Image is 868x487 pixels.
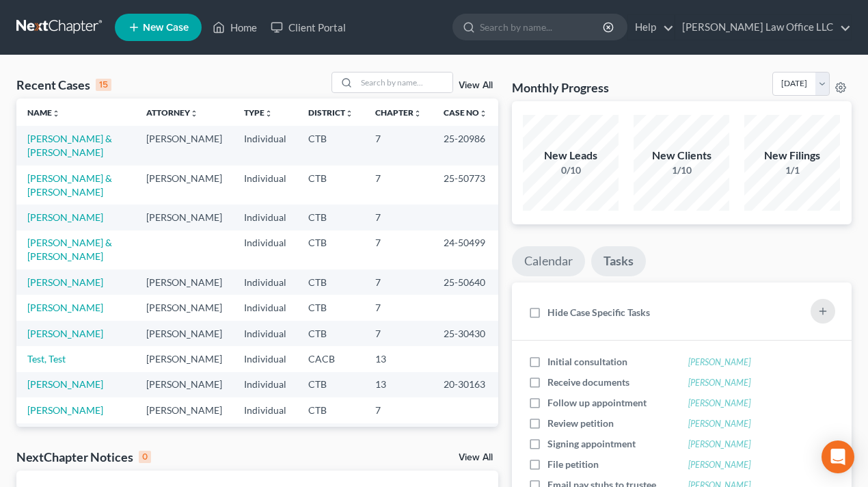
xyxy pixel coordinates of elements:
[822,440,854,473] div: Open Intercom Messenger
[444,107,487,118] a: Case Nounfold_more
[744,148,840,163] div: New Filings
[433,372,498,397] td: 20-30163
[135,295,233,320] td: [PERSON_NAME]
[375,107,422,118] a: Chapterunfold_more
[233,269,297,295] td: Individual
[512,79,609,96] h3: Monthly Progress
[459,81,493,90] a: View All
[27,302,103,313] a: [PERSON_NAME]
[27,133,112,158] a: [PERSON_NAME] & [PERSON_NAME]
[364,126,433,165] td: 7
[547,397,647,408] span: Follow up appointment
[297,321,364,346] td: CTB
[16,449,151,465] div: NextChapter Notices
[523,148,619,163] div: New Leads
[135,397,233,423] td: [PERSON_NAME]
[146,107,198,118] a: Attorneyunfold_more
[364,397,433,423] td: 7
[233,295,297,320] td: Individual
[364,205,433,230] td: 7
[297,126,364,165] td: CTB
[135,126,233,165] td: [PERSON_NAME]
[135,321,233,346] td: [PERSON_NAME]
[233,126,297,165] td: Individual
[688,378,750,388] a: [PERSON_NAME]
[233,372,297,397] td: Individual
[688,460,750,470] a: [PERSON_NAME]
[433,126,498,165] td: 25-20986
[297,397,364,423] td: CTB
[512,246,585,276] a: Calendar
[135,166,233,205] td: [PERSON_NAME]
[135,269,233,295] td: [PERSON_NAME]
[297,205,364,230] td: CTB
[297,295,364,320] td: CTB
[233,423,297,449] td: Individual
[634,163,729,177] div: 1/10
[345,109,353,118] i: unfold_more
[480,14,605,40] input: Search by name...
[547,356,627,367] span: Initial consultation
[135,423,233,449] td: [PERSON_NAME]
[143,23,189,33] span: New Case
[27,211,103,223] a: [PERSON_NAME]
[364,372,433,397] td: 13
[364,269,433,295] td: 7
[297,166,364,205] td: CTB
[52,109,60,118] i: unfold_more
[413,109,422,118] i: unfold_more
[233,397,297,423] td: Individual
[297,269,364,295] td: CTB
[27,276,103,288] a: [PERSON_NAME]
[27,107,60,118] a: Nameunfold_more
[27,328,103,339] a: [PERSON_NAME]
[190,109,198,118] i: unfold_more
[433,321,498,346] td: 25-30430
[308,107,353,118] a: Districtunfold_more
[265,109,273,118] i: unfold_more
[459,453,493,462] a: View All
[135,205,233,230] td: [PERSON_NAME]
[233,205,297,230] td: Individual
[297,231,364,269] td: CTB
[433,269,498,295] td: 25-50640
[364,346,433,371] td: 13
[364,295,433,320] td: 7
[364,423,433,449] td: 7
[634,148,729,163] div: New Clients
[16,77,111,93] div: Recent Cases
[233,346,297,371] td: Individual
[675,15,851,40] a: [PERSON_NAME] Law Office LLC
[135,372,233,397] td: [PERSON_NAME]
[433,231,498,269] td: 24-50499
[688,439,750,449] a: [PERSON_NAME]
[27,353,66,365] a: Test, Test
[139,451,151,463] div: 0
[264,15,353,40] a: Client Portal
[364,231,433,269] td: 7
[233,321,297,346] td: Individual
[364,166,433,205] td: 7
[233,231,297,269] td: Individual
[547,376,629,388] span: Receive documents
[523,163,619,177] div: 0/10
[547,306,650,318] span: Hide Case Specific Tasks
[628,15,674,40] a: Help
[547,438,636,449] span: Signing appointment
[433,166,498,205] td: 25-50773
[479,109,487,118] i: unfold_more
[27,172,112,198] a: [PERSON_NAME] & [PERSON_NAME]
[135,346,233,371] td: [PERSON_NAME]
[357,73,452,92] input: Search by name...
[27,404,103,416] a: [PERSON_NAME]
[297,423,364,449] td: CTB
[547,458,599,470] span: File petition
[96,79,111,91] div: 15
[547,417,614,429] span: Review petition
[27,378,103,390] a: [PERSON_NAME]
[27,237,112,262] a: [PERSON_NAME] & [PERSON_NAME]
[364,321,433,346] td: 7
[688,398,750,408] a: [PERSON_NAME]
[688,419,750,429] a: [PERSON_NAME]
[206,15,264,40] a: Home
